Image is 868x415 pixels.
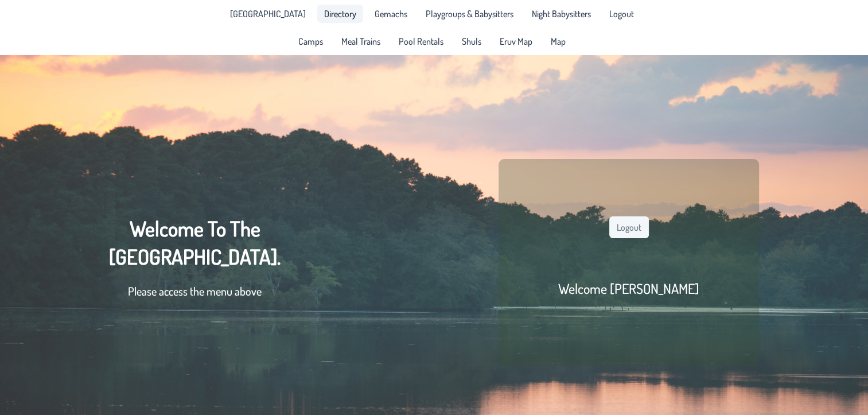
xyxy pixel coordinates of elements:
span: Gemachs [375,9,407,18]
span: Night Babysitters [532,9,591,18]
button: Logout [609,216,649,238]
a: Gemachs [368,5,414,23]
span: Map [551,37,566,46]
a: [GEOGRAPHIC_DATA] [223,5,313,23]
h2: Welcome [PERSON_NAME] [558,280,699,297]
li: Logout [602,5,641,23]
a: Night Babysitters [525,5,598,23]
a: Camps [291,32,330,51]
span: [GEOGRAPHIC_DATA] [230,9,306,18]
span: Pool Rentals [399,37,443,46]
a: Directory [317,5,363,23]
span: Playgroups & Babysitters [426,9,513,18]
span: Shuls [462,37,481,46]
a: Playgroups & Babysitters [419,5,520,23]
a: Meal Trains [334,32,387,51]
a: Shuls [455,32,488,51]
span: Directory [324,9,356,18]
div: Welcome To The [GEOGRAPHIC_DATA]. [109,215,281,311]
span: Eruv Map [500,37,532,46]
span: Meal Trains [341,37,380,46]
a: Pool Rentals [392,32,450,51]
a: Map [544,32,573,51]
p: Please access the menu above [109,282,281,300]
a: Eruv Map [493,32,539,51]
span: Camps [298,37,323,46]
li: Pine Lake Park [223,5,313,23]
span: Logout [609,9,634,18]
